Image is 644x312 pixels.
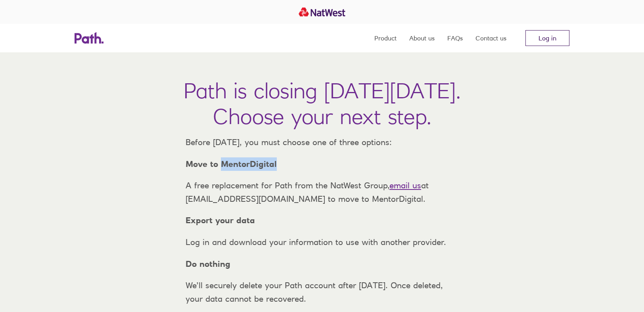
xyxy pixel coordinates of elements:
p: A free replacement for Path from the NatWest Group, at [EMAIL_ADDRESS][DOMAIN_NAME] to move to Me... [179,179,465,205]
a: Log in [525,30,569,46]
p: Log in and download your information to use with another provider. [179,235,465,249]
strong: Move to MentorDigital [186,159,277,169]
strong: Export your data [186,215,255,225]
a: Product [374,24,397,52]
p: We’ll securely delete your Path account after [DATE]. Once deleted, your data cannot be recovered. [179,279,465,305]
a: About us [409,24,435,52]
a: email us [389,180,421,190]
h1: Path is closing [DATE][DATE]. Choose your next step. [184,78,461,129]
strong: Do nothing [186,259,230,269]
a: Contact us [475,24,506,52]
p: Before [DATE], you must choose one of three options: [179,136,465,149]
a: FAQs [447,24,463,52]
